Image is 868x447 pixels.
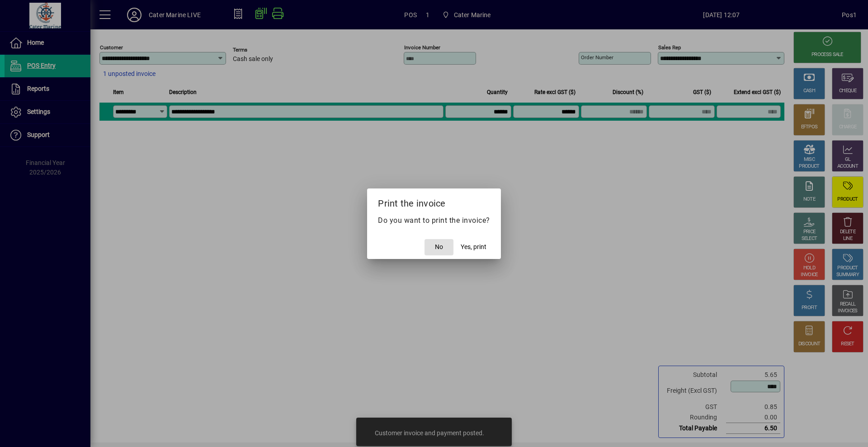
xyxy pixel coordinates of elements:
span: Yes, print [461,242,486,252]
button: No [425,239,453,255]
span: No [435,242,443,252]
p: Do you want to print the invoice? [378,215,490,226]
button: Yes, print [457,239,490,255]
h2: Print the invoice [367,188,501,215]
